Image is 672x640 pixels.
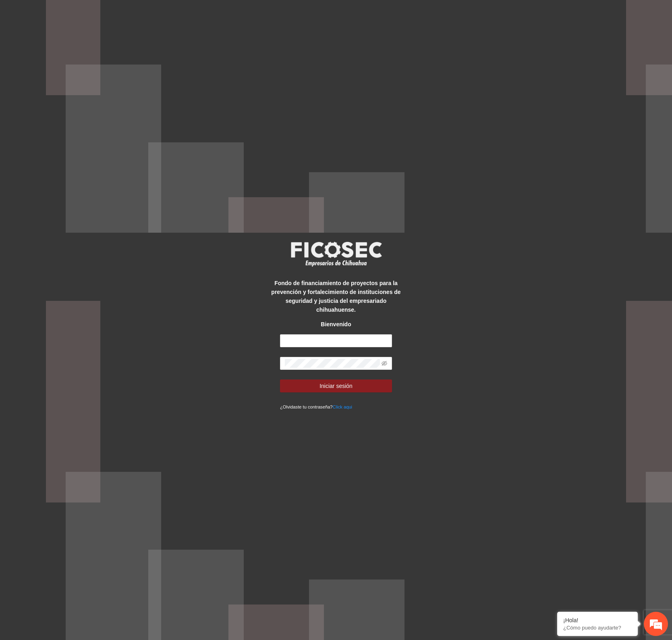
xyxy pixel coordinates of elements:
[286,239,386,269] img: logo
[280,404,352,409] small: ¿Olvidaste tu contraseña?
[280,379,392,392] button: Iniciar sesión
[271,280,400,313] strong: Fondo de financiamiento de proyectos para la prevención y fortalecimiento de instituciones de seg...
[563,625,632,631] p: ¿Cómo puedo ayudarte?
[333,404,353,409] a: Click aqui
[319,381,353,390] span: Iniciar sesión
[563,617,632,623] div: ¡Hola!
[321,321,351,327] strong: Bienvenido
[382,361,387,366] span: eye-invisible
